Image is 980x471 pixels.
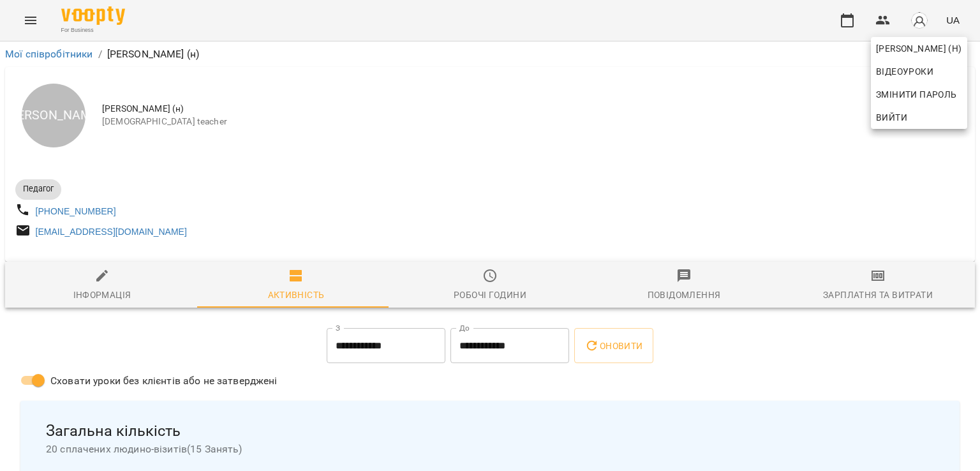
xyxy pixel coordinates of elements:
[876,110,907,125] span: Вийти
[871,37,967,60] a: [PERSON_NAME] (н)
[871,60,939,83] a: Відеоуроки
[876,41,962,56] span: [PERSON_NAME] (н)
[876,87,962,102] span: Змінити пароль
[871,106,967,129] button: Вийти
[876,64,933,79] span: Відеоуроки
[871,83,967,106] a: Змінити пароль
